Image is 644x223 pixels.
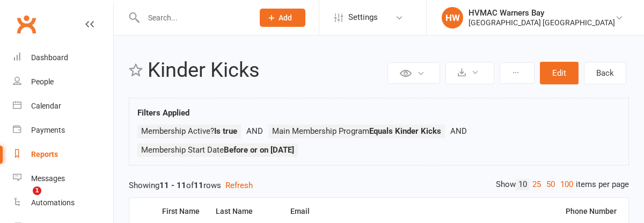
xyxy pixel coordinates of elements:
div: Email [290,207,552,215]
div: Payments [31,126,65,134]
a: Reports [13,142,114,167]
div: Reports [31,150,58,159]
div: Showing of rows [129,179,629,192]
input: Search... [140,10,246,25]
a: Calendar [13,94,114,118]
strong: Is true [214,126,237,136]
strong: Filters Applied [137,108,189,118]
iframe: Intercom live chat [11,186,36,212]
div: Automations [31,198,75,207]
a: 10 [516,179,530,190]
div: HW [442,7,463,28]
div: [GEOGRAPHIC_DATA] [GEOGRAPHIC_DATA] [469,18,615,27]
a: Messages [13,167,114,191]
a: People [13,70,114,94]
div: HVMAC Warners Bay [469,8,615,18]
a: 100 [558,179,576,190]
a: 50 [544,179,558,190]
div: Show items per page [496,179,629,190]
span: Membership Active? [141,126,237,136]
div: Calendar [31,102,61,110]
button: Edit [540,62,579,84]
span: Add [279,13,292,22]
div: Last Name [216,207,277,215]
a: Automations [13,191,114,215]
strong: Before or on [DATE] [224,145,294,155]
strong: Equals Kinder Kicks [369,126,441,136]
a: Clubworx [13,11,40,38]
a: Payments [13,118,114,142]
span: Settings [348,5,378,30]
button: Refresh [225,179,253,192]
div: Messages [31,174,65,183]
a: Dashboard [13,46,114,70]
div: Dashboard [31,53,68,62]
h2: Kinder Kicks [148,59,385,82]
span: 1 [33,186,41,195]
button: Add [260,9,305,27]
span: Main Membership Program [272,126,441,136]
strong: 11 - 11 [159,181,186,190]
strong: 11 [194,181,203,190]
div: People [31,77,54,86]
div: First Name [162,207,202,215]
a: 25 [530,179,544,190]
div: Phone Number [566,207,620,215]
a: Back [584,62,626,84]
span: Membership Start Date [141,145,294,155]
